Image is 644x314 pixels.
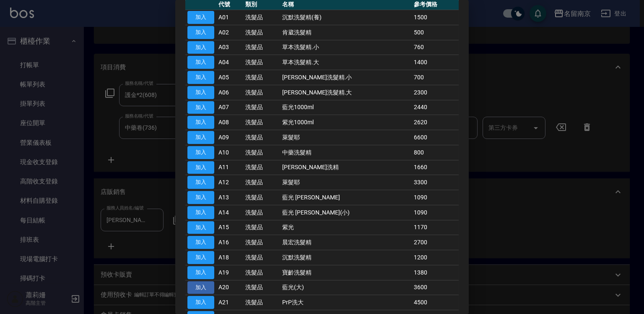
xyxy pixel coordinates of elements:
[243,190,280,205] td: 洗髮品
[243,205,280,220] td: 洗髮品
[243,160,280,175] td: 洗髮品
[243,55,280,70] td: 洗髮品
[412,280,459,295] td: 3600
[412,10,459,25] td: 1500
[280,280,412,295] td: 藍光(大)
[280,25,412,40] td: 肯葳洗髮精
[243,85,280,100] td: 洗髮品
[216,40,243,55] td: A03
[280,100,412,115] td: 藍光1000ml
[187,281,214,294] button: 加入
[216,190,243,205] td: A13
[187,101,214,114] button: 加入
[243,235,280,250] td: 洗髮品
[280,160,412,175] td: [PERSON_NAME]洗精
[280,40,412,55] td: 草本洗髮精.小
[280,10,412,25] td: 沉默洗髮精(養)
[280,220,412,235] td: 紫光
[187,56,214,69] button: 加入
[216,70,243,85] td: A05
[243,10,280,25] td: 洗髮品
[216,295,243,310] td: A21
[412,160,459,175] td: 1660
[187,251,214,264] button: 加入
[187,116,214,129] button: 加入
[412,145,459,160] td: 800
[243,40,280,55] td: 洗髮品
[216,280,243,295] td: A20
[216,100,243,115] td: A07
[216,205,243,220] td: A14
[412,295,459,310] td: 4500
[243,130,280,145] td: 洗髮品
[187,146,214,159] button: 加入
[216,145,243,160] td: A10
[243,295,280,310] td: 洗髮品
[412,70,459,85] td: 700
[280,115,412,130] td: 紫光1000ml
[187,71,214,84] button: 加入
[280,235,412,250] td: 晨宏洗髮精
[187,296,214,309] button: 加入
[243,25,280,40] td: 洗髮品
[243,250,280,265] td: 洗髮品
[412,175,459,190] td: 3300
[187,191,214,204] button: 加入
[187,221,214,234] button: 加入
[187,236,214,249] button: 加入
[187,161,214,174] button: 加入
[412,55,459,70] td: 1400
[216,85,243,100] td: A06
[243,265,280,280] td: 洗髮品
[216,220,243,235] td: A15
[243,220,280,235] td: 洗髮品
[280,250,412,265] td: 沉默洗髮精
[280,265,412,280] td: 寶齡洗髮精
[243,70,280,85] td: 洗髮品
[187,206,214,219] button: 加入
[280,85,412,100] td: [PERSON_NAME]洗髮精.大
[243,100,280,115] td: 洗髮品
[280,205,412,220] td: 藍光 [PERSON_NAME](小)
[216,160,243,175] td: A11
[187,131,214,144] button: 加入
[243,175,280,190] td: 洗髮品
[412,25,459,40] td: 500
[412,100,459,115] td: 2440
[280,190,412,205] td: 藍光 [PERSON_NAME]
[187,266,214,279] button: 加入
[216,55,243,70] td: A04
[412,235,459,250] td: 2700
[412,190,459,205] td: 1090
[412,205,459,220] td: 1090
[216,115,243,130] td: A08
[412,265,459,280] td: 1380
[216,130,243,145] td: A09
[412,115,459,130] td: 2620
[216,175,243,190] td: A12
[187,176,214,189] button: 加入
[216,235,243,250] td: A16
[187,86,214,99] button: 加入
[280,175,412,190] td: 萊髮耶
[216,25,243,40] td: A02
[412,85,459,100] td: 2300
[280,55,412,70] td: 草本洗髮精.大
[280,145,412,160] td: 中藥洗髮精
[243,145,280,160] td: 洗髮品
[216,10,243,25] td: A01
[187,26,214,39] button: 加入
[187,41,214,54] button: 加入
[280,130,412,145] td: 萊髮耶
[216,265,243,280] td: A19
[280,295,412,310] td: PrP洗大
[187,11,214,24] button: 加入
[280,70,412,85] td: [PERSON_NAME]洗髮精.小
[243,115,280,130] td: 洗髮品
[243,280,280,295] td: 洗髮品
[412,250,459,265] td: 1200
[216,250,243,265] td: A18
[412,40,459,55] td: 760
[412,220,459,235] td: 1170
[412,130,459,145] td: 6600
